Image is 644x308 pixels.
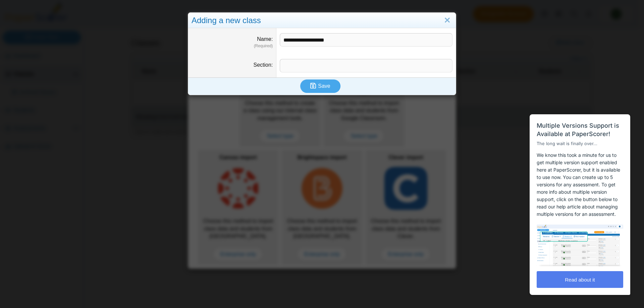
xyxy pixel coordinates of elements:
label: Section [254,62,273,68]
button: Save [300,79,340,93]
div: Adding a new class [188,13,456,28]
span: Save [318,83,330,89]
a: Close [442,15,452,26]
dfn: (Required) [192,43,273,49]
label: Name [257,36,273,42]
iframe: Help Scout Beacon - Messages and Notifications [526,98,634,298]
